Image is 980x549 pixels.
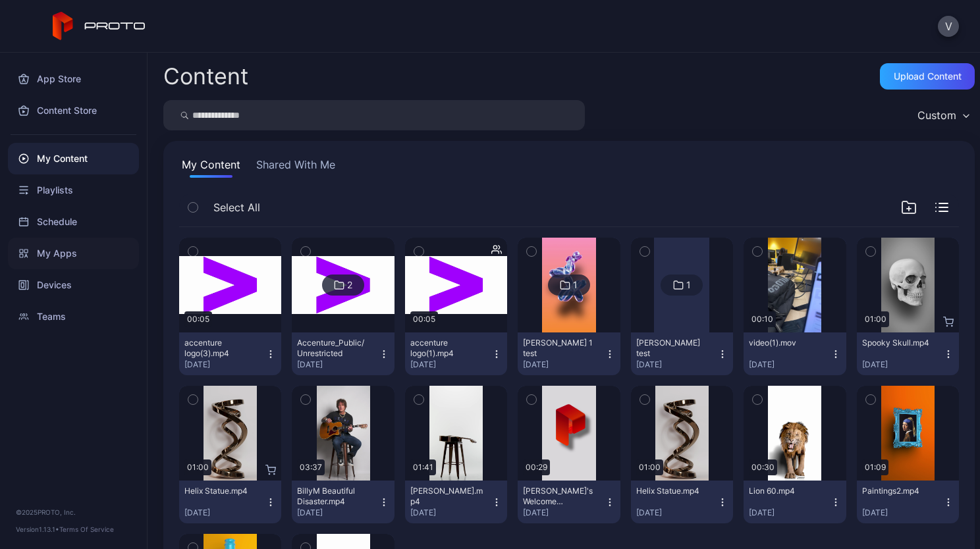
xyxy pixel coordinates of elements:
[911,100,975,130] button: Custom
[862,508,943,518] div: [DATE]
[163,65,248,88] div: Content
[857,481,959,523] button: Paintings2.mp4[DATE]
[523,486,595,507] div: David's Welcome Video.mp4
[744,481,846,523] button: Lion 60.mp4[DATE]
[631,481,733,523] button: Helix Statue.mp4[DATE]
[347,279,352,291] div: 2
[297,508,378,518] div: [DATE]
[636,338,709,359] div: Vivek test
[518,481,620,523] button: [PERSON_NAME]'s Welcome Video.mp4[DATE]
[894,71,962,82] div: Upload Content
[744,332,846,375] button: video(1).mov[DATE]
[254,157,338,178] button: Shared With Me
[184,359,265,370] div: [DATE]
[59,525,114,533] a: Terms Of Service
[213,199,260,215] span: Select All
[410,508,491,518] div: [DATE]
[8,63,139,95] a: App Store
[631,332,733,375] button: [PERSON_NAME] test[DATE]
[179,481,281,523] button: Helix Statue.mp4[DATE]
[523,338,595,359] div: vivek 1 test
[405,481,507,523] button: [PERSON_NAME].mp4[DATE]
[938,16,959,37] button: V
[862,359,943,370] div: [DATE]
[8,95,139,126] a: Content Store
[297,359,378,370] div: [DATE]
[16,525,59,533] span: Version 1.13.1 •
[8,206,139,238] a: Schedule
[749,486,821,496] div: Lion 60.mp4
[292,332,394,375] button: Accenture_Public/Unrestricted[DATE]
[8,301,139,332] a: Teams
[410,359,491,370] div: [DATE]
[862,486,935,496] div: Paintings2.mp4
[749,338,821,348] div: video(1).mov
[636,508,717,518] div: [DATE]
[410,338,483,359] div: accenture logo(1).mp4
[686,279,691,291] div: 1
[297,338,369,359] div: Accenture_Public/Unrestricted
[297,486,369,507] div: BillyM Beautiful Disaster.mp4
[880,63,975,90] button: Upload Content
[8,238,139,269] a: My Apps
[184,508,265,518] div: [DATE]
[179,332,281,375] button: accenture logo(3).mp4[DATE]
[16,507,131,517] div: © 2025 PROTO, Inc.
[410,486,483,507] div: BillyM Silhouette.mp4
[518,332,620,375] button: [PERSON_NAME] 1 test[DATE]
[523,508,604,518] div: [DATE]
[857,332,959,375] button: Spooky Skull.mp4[DATE]
[292,481,394,523] button: BillyM Beautiful Disaster.mp4[DATE]
[636,486,709,496] div: Helix Statue.mp4
[8,174,139,206] a: Playlists
[749,359,830,370] div: [DATE]
[917,109,956,122] div: Custom
[749,508,830,518] div: [DATE]
[8,269,139,301] a: Devices
[523,359,604,370] div: [DATE]
[573,279,578,291] div: 1
[8,143,139,174] a: My Content
[862,338,935,348] div: Spooky Skull.mp4
[184,486,257,496] div: Helix Statue.mp4
[405,332,507,375] button: accenture logo(1).mp4[DATE]
[179,157,243,178] button: My Content
[184,338,257,359] div: accenture logo(3).mp4
[636,359,717,370] div: [DATE]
